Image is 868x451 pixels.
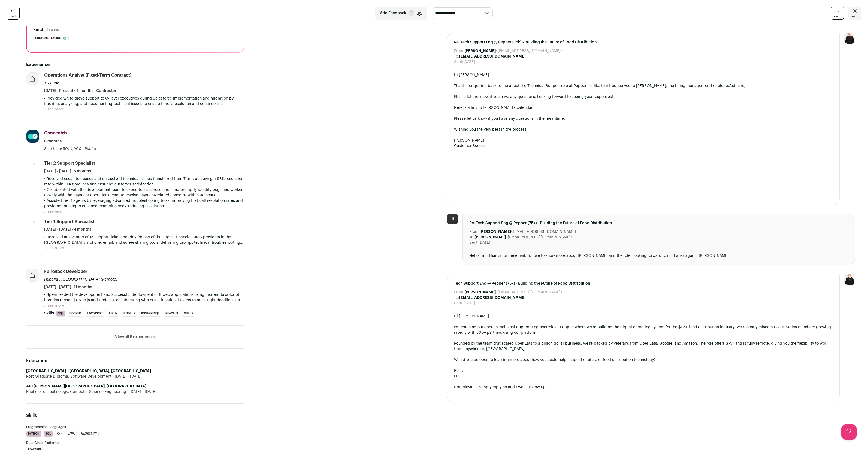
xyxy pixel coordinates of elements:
[454,368,833,374] div: Best,
[44,176,244,187] p: • Resolved escalated cases and unresolved technical issues transferred from Tier 1, achieving a 9...
[464,290,562,295] dd: <[EMAIL_ADDRESS][DOMAIN_NAME]>
[409,10,414,16] span: F
[26,357,244,364] h2: Education
[164,311,180,317] li: React.js
[834,14,841,19] span: next
[454,281,833,286] span: Tech Support Eng @ Pepper (75k) - Building the Future of Food Distribution
[44,284,92,290] span: [DATE] - [DATE] · 11 months
[464,48,562,54] dd: <[EMAIL_ADDRESS][DOMAIN_NAME]>
[26,441,244,444] h3: Data Cloud Platforms
[26,130,39,143] img: 93fb62333516e1268de1741fb4abe4223a7b4d3aba9a63060594fee34e7a8873.jpg
[454,95,613,99] span: Please let me know if you have any questions. Looking forward to seeing your responses!
[44,160,95,166] div: Tier 2 Support Specialist
[44,303,64,308] button: ...see more
[7,7,20,20] a: last
[47,28,59,32] button: Expand
[44,278,117,281] span: Hubelia , [GEOGRAPHIC_DATA] (Remote)
[469,253,848,258] div: Hello Em , Thanks for the email. I'd love to know more about [PERSON_NAME] and the role. Looking ...
[459,296,525,300] b: [EMAIL_ADDRESS][DOMAIN_NAME]
[139,311,161,317] li: PostgreSQL
[44,81,59,85] span: TD Bank
[26,73,39,85] img: company-logo-placeholder-414d4e2ec0e2ddebbe968bf319fdfe5acfe0c9b87f798d344e800bc9a89632a0.png
[26,389,244,395] div: Bachelor of Technology, Computer Science Engineering
[454,54,459,59] dt: To:
[66,431,77,437] li: Java
[454,116,833,121] div: Please let us know if you have any questions in the meantime.
[26,369,151,373] strong: [GEOGRAPHIC_DATA] – [GEOGRAPHIC_DATA], [GEOGRAPHIC_DATA]
[454,295,459,300] dt: To:
[44,96,244,107] p: • Provided white-glove support to C- level executives during Salesforce implementation and migrat...
[454,127,833,132] div: Wishing you the very best in the process,
[454,132,833,138] div: —
[454,143,833,149] div: Customer Success
[44,431,53,437] li: SQL
[44,169,91,174] span: [DATE] - [DATE] · 5 months
[454,48,464,54] dt: From:
[83,146,84,152] span: ·
[474,235,506,239] b: [PERSON_NAME]
[464,49,496,53] b: [PERSON_NAME]
[848,7,861,20] a: esc
[26,374,244,379] div: Post Graduate Diploma, Software Development
[44,187,244,198] p: • Collaborated with the development team to expedite issue resolution and promptly identify bugs ...
[56,311,65,317] li: SQL
[33,26,45,33] h2: Finch
[844,274,855,285] img: 9240684-medium_jpg
[44,269,87,275] div: Full-stack Developer
[44,131,68,135] span: Concentrix
[111,374,142,379] span: [DATE] - [DATE]
[454,83,833,89] div: Thanks for getting back to me about the Technical Support role at Pepper! I'd like to introduce y...
[44,227,91,232] span: [DATE] - [DATE] · 4 months
[454,357,833,363] div: Would you be open to learning more about how you could help shape the future of food distribution...
[68,311,83,317] li: Docker
[26,431,41,437] li: Python
[474,234,573,240] dd: <[EMAIL_ADDRESS][DOMAIN_NAME]>
[454,59,463,65] dt: Sent:
[44,219,95,225] div: Tier 1 Support Specialist
[375,7,427,20] button: Add Feedback F
[182,311,195,317] li: Vue.js
[44,147,81,151] span: Size then: 501-1,000
[454,341,833,352] div: Founded by the team that scaled Uber Eats to a billion-dollar business, we're backed by veterans ...
[44,88,117,94] span: [DATE] - Present · 4 months · Contractor
[55,431,64,437] li: C++
[85,147,96,151] span: Public
[454,40,833,45] span: Re: Tech Support Eng @ Pepper (75k) - Building the Future of Food Distribution
[44,292,244,303] p: • Spearheaded the development and successful deployment of 6 web applications using modern JavaSc...
[44,107,64,112] button: ...see more
[454,138,833,143] div: [PERSON_NAME]
[79,431,99,437] li: JavaScript
[464,290,496,294] b: [PERSON_NAME]
[85,311,105,317] li: JavaScript
[469,229,480,234] dt: From:
[454,300,463,306] dt: Sent:
[479,240,490,245] dd: [DATE]
[454,374,833,379] div: Em
[469,234,474,240] dt: To:
[44,139,62,144] span: 8 months
[480,230,511,234] b: [PERSON_NAME]
[831,7,844,20] a: next
[498,325,548,329] a: Technical Support Engineer
[44,234,244,245] p: • Resolved an average of 15 support tickets per day for one of the largest financial SaaS provide...
[447,214,458,224] div: JJ
[115,334,156,340] button: View all 5 experiences
[459,55,525,58] b: [EMAIL_ADDRESS][DOMAIN_NAME]
[844,33,855,44] img: 9240684-medium_jpg
[454,384,833,390] div: Not relevant? Simply reply no and I won’t follow up.
[469,220,848,226] span: Re: Tech Support Eng @ Pepper (75k) - Building the Future of Food Distribution
[841,424,857,440] iframe: Help Scout Beacon - Open
[26,269,39,281] img: company-logo-placeholder-414d4e2ec0e2ddebbe968bf319fdfe5acfe0c9b87f798d344e800bc9a89632a0.png
[26,425,244,429] h3: Programming Languages
[454,324,833,335] div: I'm reaching out about a role at Pepper, where we're building the digital operating system for th...
[44,209,62,214] button: ...see less
[35,35,61,41] span: Customer facing
[454,314,833,319] div: Hi [PERSON_NAME],
[463,300,475,306] dd: [DATE]
[107,311,119,317] li: Linux
[122,311,137,317] li: Node.js
[480,229,578,234] dd: <[EMAIL_ADDRESS][DOMAIN_NAME]>
[126,389,156,395] span: [DATE] - [DATE]
[26,61,244,68] h2: Experience
[26,412,244,419] h2: Skills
